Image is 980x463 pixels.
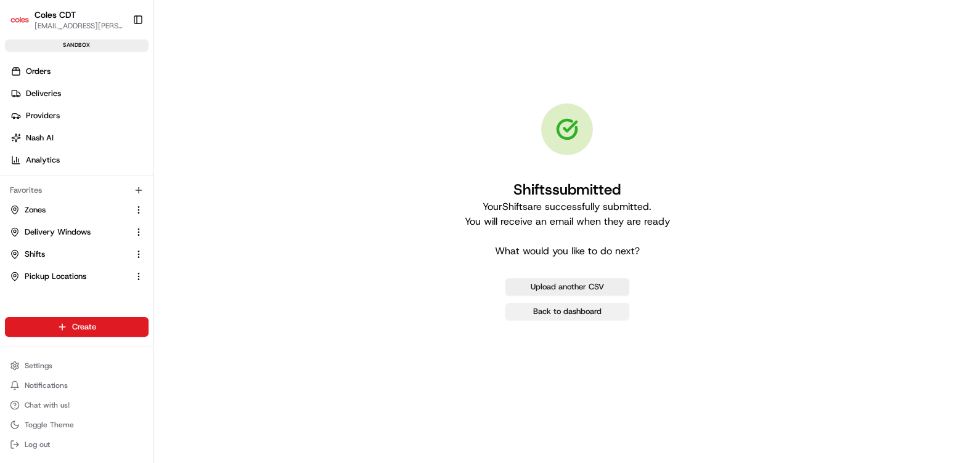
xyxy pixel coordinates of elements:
div: 💻 [104,180,114,190]
div: 📗 [12,180,22,190]
button: Chat with us! [5,397,149,414]
button: Coles CDTColes CDT[EMAIL_ADDRESS][PERSON_NAME][PERSON_NAME][DOMAIN_NAME] [5,5,128,34]
span: Shifts [25,249,45,260]
button: Coles CDT [35,9,76,21]
button: Delivery Windows [5,222,149,242]
button: Zones [5,200,149,220]
span: Orders [26,66,51,77]
span: Zones [25,204,46,215]
a: Nash AI [5,128,153,148]
p: Your Shifts are successfully submitted. You will receive an email when they are ready What would ... [465,199,670,259]
span: Analytics [26,155,60,166]
a: Pickup Locations [10,271,129,282]
span: Knowledge Base [25,179,94,191]
button: Upload another CSV [505,278,629,296]
a: Providers [5,106,153,126]
button: Log out [5,436,149,453]
p: Welcome 👋 [12,49,224,69]
div: Start new chat [42,118,202,130]
button: Pickup Locations [5,267,149,286]
input: Clear [32,79,203,92]
span: Delivery Windows [25,227,91,238]
span: Deliveries [26,88,61,99]
span: Nash AI [26,132,54,143]
span: API Documentation [116,179,198,191]
div: Favorites [5,180,149,200]
img: 1736555255976-a54dd68f-1ca7-489b-9aae-adbdc363a1c4 [12,118,35,140]
img: Nash [12,12,37,37]
span: Settings [25,361,52,371]
span: Toggle Theme [25,420,74,430]
button: Create [5,317,149,337]
span: Create [72,321,96,332]
span: Notifications [25,380,68,390]
a: 📗Knowledge Base [7,174,99,196]
div: sandbox [5,39,149,52]
a: Deliveries [5,84,153,103]
a: Delivery Windows [10,227,129,238]
button: [EMAIL_ADDRESS][PERSON_NAME][PERSON_NAME][DOMAIN_NAME] [35,21,123,31]
h1: Shifts submitted [465,180,670,199]
button: Settings [5,357,149,374]
a: Shifts [10,249,129,260]
a: 💻API Documentation [99,174,203,196]
button: Shifts [5,244,149,264]
a: Orders [5,62,153,81]
img: Coles CDT [10,10,30,30]
a: Zones [10,204,129,215]
span: Chat with us! [25,400,70,410]
button: Start new chat [210,121,224,136]
button: Notifications [5,377,149,394]
button: Toggle Theme [5,416,149,433]
div: We're available if you need us! [42,130,156,140]
span: Providers [26,110,60,121]
span: Log out [25,440,50,449]
a: Back to dashboard [505,303,629,320]
a: Powered byPylon [87,208,149,218]
span: Pickup Locations [25,271,86,282]
span: Pylon [123,209,149,218]
a: Analytics [5,150,153,170]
